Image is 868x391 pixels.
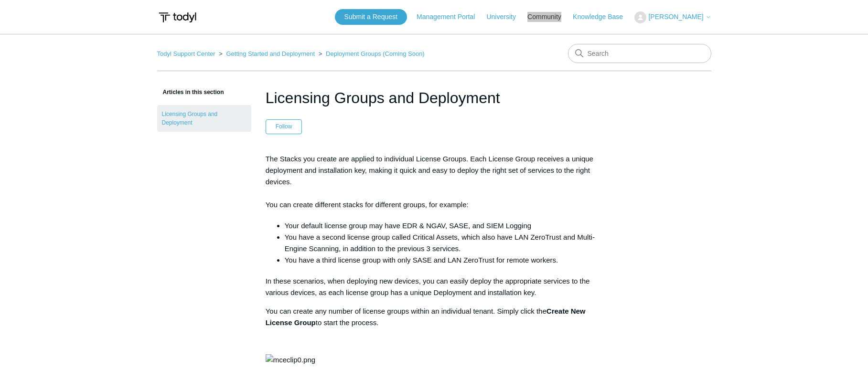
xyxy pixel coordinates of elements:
[266,275,603,298] p: In these scenarios, when deploying new devices, you can easily deploy the appropriate services to...
[335,9,407,25] a: Submit a Request
[285,232,603,254] li: You have a second license group called Critical Assets, which also have LAN ZeroTrust and Multi-E...
[266,354,315,366] img: mceclip0.png
[285,254,603,266] li: You have a third license group with only SASE and LAN ZeroTrust for remote workers.
[266,307,586,327] strong: Create New License Group
[266,119,302,134] button: Follow Article
[157,89,224,95] span: Articles in this section
[217,50,317,57] li: Getting Started and Deployment
[417,12,484,22] a: Management Portal
[285,220,603,232] li: Your default license group may have EDR & NGAV, SASE, and SIEM Logging
[486,12,525,22] a: University
[157,50,215,57] a: Todyl Support Center
[226,50,315,57] a: Getting Started and Deployment
[157,9,198,26] img: Todyl Support Center Help Center home page
[527,12,571,22] a: Community
[573,12,632,22] a: Knowledge Base
[157,105,251,132] a: Licensing Groups and Deployment
[266,153,603,211] p: The Stacks you create are applied to individual License Groups. Each License Group receives a uni...
[326,50,425,57] a: Deployment Groups (Coming Soon)
[266,86,603,109] h1: Licensing Groups and Deployment
[634,11,711,23] button: [PERSON_NAME]
[648,13,703,21] span: [PERSON_NAME]
[266,306,603,328] p: You can create any number of license groups within an individual tenant. Simply click the to star...
[568,44,711,63] input: Search
[317,50,425,57] li: Deployment Groups (Coming Soon)
[157,50,217,57] li: Todyl Support Center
